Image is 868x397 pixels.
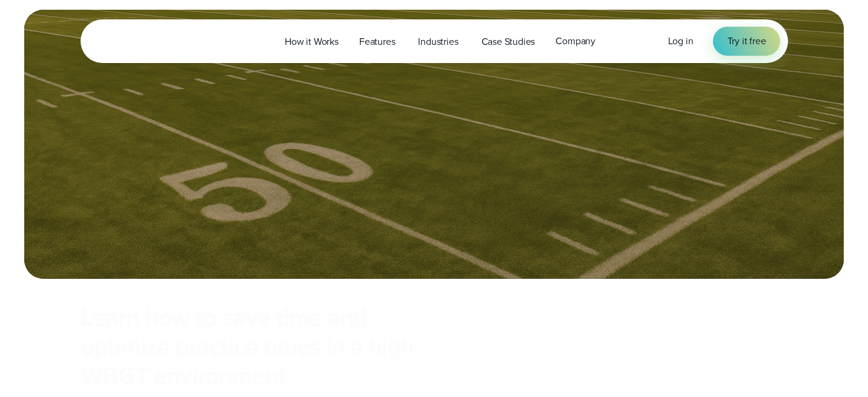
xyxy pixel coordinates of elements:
a: Try it free [713,27,781,56]
span: Case Studies [482,35,535,49]
span: Industries [418,35,458,49]
span: Log in [668,34,694,48]
a: Case Studies [471,29,546,54]
span: Company [555,34,595,48]
span: How it Works [285,35,339,49]
span: Features [359,35,396,49]
span: Try it free [727,34,766,48]
a: Log in [668,34,694,48]
a: How it Works [274,29,349,54]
